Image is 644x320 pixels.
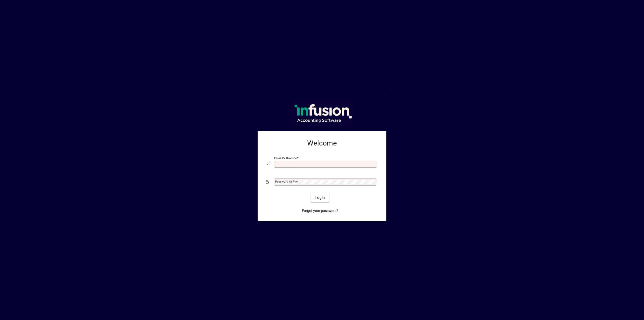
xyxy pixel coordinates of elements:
[274,156,297,160] mat-label: Email or Barcode
[315,195,325,200] span: Login
[302,208,338,214] span: Forgot your password?
[275,180,297,183] mat-label: Password or Pin
[300,206,340,215] a: Forgot your password?
[266,139,378,148] h2: Welcome
[311,193,329,202] button: Login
